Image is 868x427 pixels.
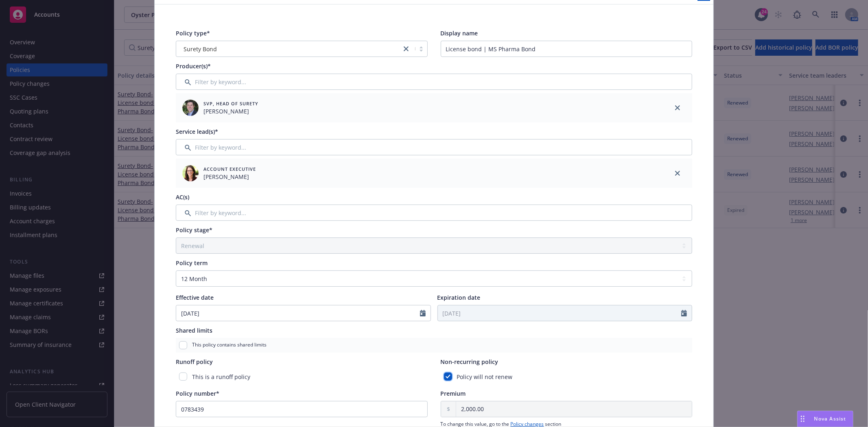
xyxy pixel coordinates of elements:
span: Shared limits [176,327,212,334]
span: Premium [441,390,466,397]
span: Policy type* [176,29,210,37]
a: close [401,44,411,54]
input: 0.00 [456,401,692,417]
svg: Calendar [681,310,687,316]
span: Effective date [176,294,214,301]
span: Expiration date [437,294,481,301]
span: Non-recurring policy [441,358,498,366]
span: AC(s) [176,193,189,201]
span: Account Executive [203,166,256,172]
span: Surety Bond [180,45,397,53]
img: employee photo [182,165,199,181]
span: [PERSON_NAME] [203,172,256,181]
span: Policy stage* [176,226,212,234]
div: Policy will not renew [441,369,693,384]
span: Policy term [176,259,208,267]
svg: Calendar [420,310,426,316]
input: Filter by keyword... [176,139,692,155]
input: Filter by keyword... [176,74,692,90]
span: Producer(s)* [176,62,211,70]
span: Surety Bond [184,45,217,53]
input: MM/DD/YYYY [176,305,420,321]
span: [PERSON_NAME] [203,107,258,115]
span: Policy number* [176,390,219,397]
a: close [673,103,682,113]
a: close [673,168,682,178]
input: MM/DD/YYYY [438,305,682,321]
span: SVP, Head of Surety [203,100,258,107]
input: Filter by keyword... [176,205,692,221]
button: Nova Assist [797,411,853,427]
div: This is a runoff policy [176,369,428,384]
span: Nova Assist [814,415,846,422]
span: Runoff policy [176,358,213,366]
img: employee photo [182,100,199,116]
span: Display name [441,29,478,37]
div: This policy contains shared limits [176,338,692,353]
div: Drag to move [798,411,808,427]
span: Service lead(s)* [176,128,218,135]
